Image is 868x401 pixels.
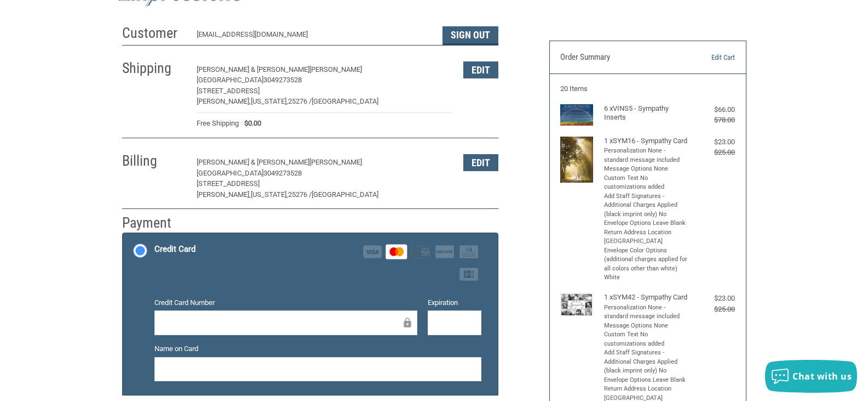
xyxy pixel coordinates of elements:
[442,26,498,45] button: Sign Out
[251,97,288,105] span: [US_STATE],
[604,228,689,246] li: Return Address Location [GEOGRAPHIC_DATA]
[122,59,186,77] h2: Shipping
[604,174,689,192] li: Custom Text No customizations added
[197,190,251,199] span: [PERSON_NAME],
[604,192,689,219] li: Add Staff Signatures - Additional Charges Applied (black imprint only) No
[309,158,362,166] span: [PERSON_NAME]
[197,158,309,166] span: [PERSON_NAME] & [PERSON_NAME]
[154,240,196,258] div: Credit Card
[197,29,432,45] div: [EMAIL_ADDRESS][DOMAIN_NAME]
[560,84,735,93] h3: 20 Items
[154,343,481,354] label: Name on Card
[691,147,735,158] div: $25.00
[604,321,689,331] li: Message Options None
[312,190,378,199] span: [GEOGRAPHIC_DATA]
[197,118,239,129] span: Free Shipping
[604,376,689,385] li: Envelope Options Leave Blank
[604,104,689,122] h4: 6 x VINS5 - Sympathy Inserts
[604,137,689,145] h4: 1 x SYM16 - Sympathy Card
[197,179,260,188] span: [STREET_ADDRESS]
[691,104,735,115] div: $66.00
[263,169,302,177] span: 3049273528
[792,370,852,382] span: Chat with us
[288,97,312,105] span: 25276 /
[288,190,312,199] span: 25276 /
[463,61,498,78] button: Edit
[122,214,186,232] h2: Payment
[197,87,260,95] span: [STREET_ADDRESS]
[604,246,689,283] li: Envelope Color Options (additional charges applied for all colors other than white) White
[691,293,735,304] div: $23.00
[679,52,735,63] a: Edit Cart
[239,118,261,129] span: $0.00
[312,97,378,105] span: [GEOGRAPHIC_DATA]
[765,360,857,393] button: Chat with us
[309,65,362,74] span: [PERSON_NAME]
[604,165,689,174] li: Message Options None
[691,115,735,126] div: $78.00
[197,65,309,74] span: [PERSON_NAME] & [PERSON_NAME]
[197,76,263,84] span: [GEOGRAPHIC_DATA]
[691,304,735,315] div: $25.00
[604,293,689,302] h4: 1 x SYM42 - Sympathy Card
[251,190,288,199] span: [US_STATE],
[154,297,417,308] label: Credit Card Number
[604,330,689,348] li: Custom Text No customizations added
[197,169,263,177] span: [GEOGRAPHIC_DATA]
[122,24,186,42] h2: Customer
[604,303,689,321] li: Personalization None - standard message included
[122,152,186,170] h2: Billing
[691,137,735,148] div: $23.00
[263,76,302,84] span: 3049273528
[604,348,689,376] li: Add Staff Signatures - Additional Charges Applied (black imprint only) No
[604,219,689,228] li: Envelope Options Leave Blank
[604,146,689,165] li: Personalization None - standard message included
[560,52,679,63] h3: Order Summary
[428,297,481,308] label: Expiration
[463,154,498,171] button: Edit
[197,97,251,105] span: [PERSON_NAME],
